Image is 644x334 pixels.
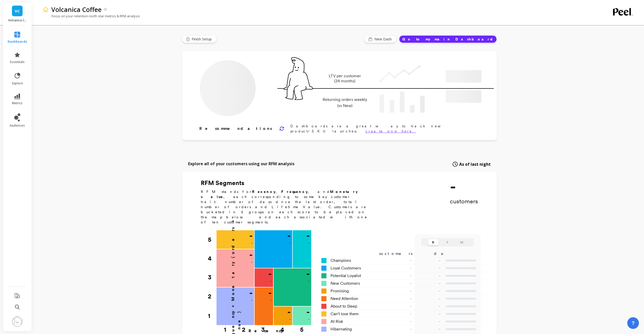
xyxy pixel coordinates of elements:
span: explore [12,81,23,85]
div: 5 [208,230,216,249]
div: - [381,318,418,325]
span: Hibernating [331,326,352,332]
p: - [308,278,310,284]
span: Loyal Customers [331,265,361,271]
a: create one here. [366,129,416,133]
span: Finish Setup [192,37,213,42]
div: 4 [273,326,292,331]
div: - [381,280,418,286]
div: - [381,288,418,294]
p: - [306,270,310,278]
h2: RFM Segments [201,179,373,187]
p: - [287,308,291,316]
div: days [434,251,455,257]
span: Can't lose them [331,311,359,317]
div: 4 [208,249,216,268]
p: - [418,265,440,271]
p: - [450,179,478,194]
p: - [251,259,253,265]
span: New Customers [331,280,360,286]
p: - [251,297,253,303]
p: Focus on your retention north star metrics & RFM analysis [43,14,140,18]
div: - [381,257,418,264]
p: - [306,232,310,240]
img: profile picture [12,316,22,327]
img: pal seatted on line [284,57,313,100]
p: - [249,289,253,297]
span: Potential Loyalist [331,273,361,279]
div: - [381,296,418,302]
p: - [418,280,440,286]
span: VC [15,8,20,14]
div: 2 [208,287,216,306]
div: - [381,326,418,332]
b: Recency [252,190,275,194]
p: - [306,308,310,316]
p: - [418,311,440,317]
p: Volcanica Coffee [51,5,102,14]
span: Need Attention [331,296,358,302]
div: - [381,311,418,317]
div: 1 [208,306,216,326]
p: - [418,257,440,264]
div: 2 [234,326,253,331]
p: - [418,296,440,302]
p: - [308,240,310,246]
p: - [270,278,272,284]
span: Promising [331,288,349,294]
span: As of last night [459,161,491,167]
p: - [268,270,272,278]
button: Finish Setup [182,35,217,43]
p: - [270,297,272,303]
span: ? [632,320,635,327]
span: dashboards [8,40,27,44]
p: LTV per customer (24 months) [321,73,369,84]
span: metrics [12,101,23,105]
span: About to Sleep [331,303,357,309]
span: Champions [331,257,351,264]
p: - [289,240,291,246]
span: At Risk [331,318,343,325]
button: M [457,239,467,245]
div: - [381,303,418,309]
p: - [251,240,253,246]
p: Dashboards are a great way to track new product/SKU launches; [290,124,481,134]
p: Volcanica Coffee [8,18,27,22]
div: 3 [208,268,216,287]
div: 3 [253,326,273,331]
p: Returning orders weekly (vs New) [321,97,369,109]
p: - [287,232,291,240]
span: audiences [10,124,25,128]
p: - [418,288,440,294]
p: - [249,232,253,240]
p: RFM stands for , , and , each corresponding to some key customer trait: number of days since the ... [201,189,373,225]
p: - [308,316,310,322]
img: header icon [43,6,49,12]
p: Explore all of your customers using our RFM analysis [188,161,294,167]
p: customers [450,197,478,205]
button: New Dash [364,35,397,43]
p: - [418,326,440,332]
p: - [289,316,291,322]
span: essentials [10,60,25,64]
p: - [418,273,440,279]
div: customers [379,251,420,257]
button: R [428,239,438,245]
button: Go to my main Dashboard [399,35,497,43]
div: 5 [292,326,311,331]
p: - [249,251,253,259]
p: - [418,303,440,309]
div: - [381,265,418,271]
b: Frequency [281,190,308,194]
div: 1 [214,326,236,331]
p: - [418,318,440,325]
button: F [442,239,453,245]
p: - [268,289,272,297]
div: - [381,273,418,279]
span: New Dash [374,37,393,42]
p: Recommendations [199,126,273,132]
button: ? [627,317,639,329]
